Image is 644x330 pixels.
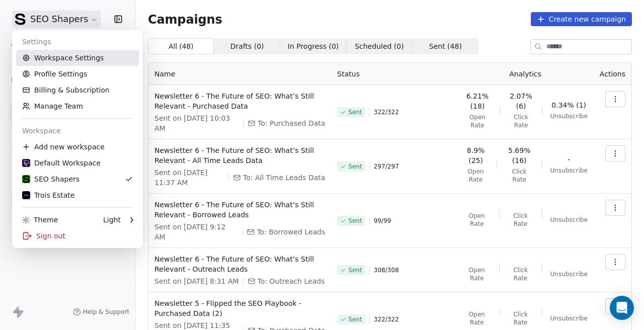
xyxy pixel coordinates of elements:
div: SEO Shapers [22,174,79,184]
img: New%20Project%20(7).png [22,191,30,199]
div: Theme [22,215,58,225]
div: Trois Estate [22,190,74,200]
img: Untitled%20design.png [22,159,30,167]
a: Billing & Subscription [16,82,139,98]
div: Settings [16,34,139,50]
div: Default Workspace [22,158,101,168]
div: Workspace [16,123,139,139]
a: Manage Team [16,98,139,114]
img: SEO-Shapers-Favicon.png [22,175,30,183]
div: Add new workspace [16,139,139,155]
div: Sign out [16,228,139,244]
a: Workspace Settings [16,50,139,66]
a: Profile Settings [16,66,139,82]
div: Light [103,215,121,225]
